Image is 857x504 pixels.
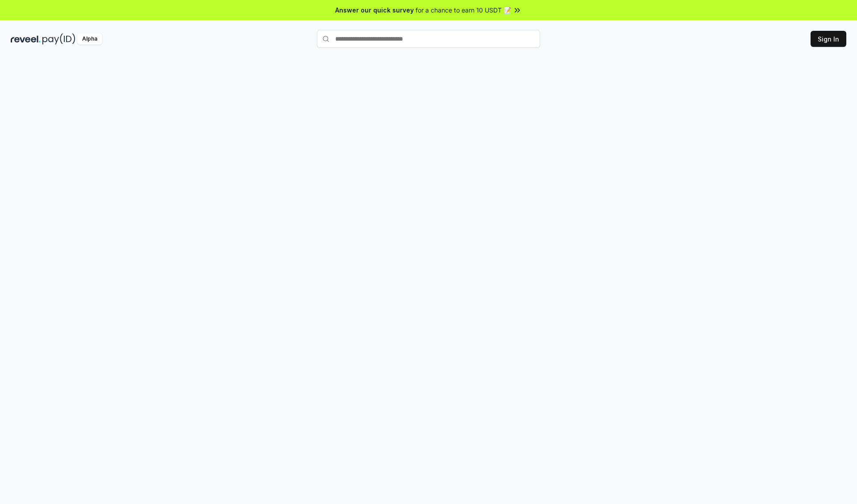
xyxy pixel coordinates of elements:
span: Answer our quick survey [335,5,414,15]
button: Sign In [811,31,846,47]
div: Alpha [77,33,102,45]
img: reveel_dark [11,33,41,45]
span: for a chance to earn 10 USDT 📝 [416,5,511,15]
img: pay_id [42,33,75,45]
